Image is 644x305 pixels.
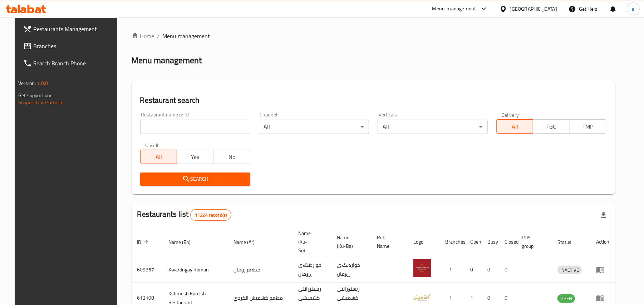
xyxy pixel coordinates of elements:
span: Branches [33,42,117,50]
a: Search Branch Phone [18,55,122,72]
td: 0 [482,257,499,282]
span: 1.0.0 [37,79,48,88]
div: Menu [596,265,609,274]
td: مطعم رومان [228,257,292,282]
td: خواردنگەی ڕۆمان [292,257,331,282]
a: Restaurants Management [18,20,122,37]
label: Upsell [145,142,158,147]
th: Action [590,227,615,257]
span: 11224 record(s) [191,212,231,219]
span: OPEN [557,294,575,302]
span: Restaurants Management [33,25,117,33]
span: Search [146,175,245,184]
span: Ref. Name [377,233,399,250]
div: Total records count [190,209,231,221]
div: All [378,120,488,134]
img: Xwardngay Roman [413,259,431,277]
div: Export file [595,206,612,224]
td: 0 [465,257,482,282]
td: 1 [440,257,465,282]
span: Name (Ku-Ba) [337,233,363,250]
span: TMP [573,121,604,132]
th: Logo [408,227,440,257]
span: a [632,5,634,13]
span: All [500,121,530,132]
button: TGO [533,119,570,134]
h2: Restaurant search [140,95,606,106]
div: INACTIVE [557,266,582,274]
span: Status [557,238,581,246]
th: Open [465,227,482,257]
span: Search Branch Phone [33,59,117,67]
span: Version: [18,79,36,88]
span: ID [137,238,151,246]
span: POS group [522,233,543,250]
a: Branches [18,37,122,55]
nav: breadcrumb [132,32,615,40]
th: Branches [440,227,465,257]
button: Yes [177,150,213,164]
a: Support.OpsPlatform [18,98,64,107]
td: 0 [499,257,516,282]
a: Home [132,32,154,40]
span: Get support on: [18,91,51,100]
button: Search [140,172,250,186]
div: Menu [596,294,609,302]
button: All [496,119,533,134]
span: INACTIVE [557,266,582,274]
td: 609857 [132,257,163,282]
div: OPEN [557,294,575,303]
th: Closed [499,227,516,257]
span: Menu management [163,32,210,40]
li: / [157,32,160,40]
td: Xwardngay Roman [163,257,228,282]
span: Name (Ku-So) [298,229,323,255]
span: Yes [180,152,211,162]
label: Delivery [501,112,519,117]
span: All [143,152,174,162]
button: TMP [570,119,606,134]
input: Search for restaurant name or ID.. [140,120,250,134]
div: [GEOGRAPHIC_DATA] [510,5,557,13]
h2: Menu management [132,55,202,66]
span: Name (En) [169,238,200,246]
h2: Restaurants list [137,209,232,221]
span: No [216,152,247,162]
div: All [259,120,369,134]
div: Menu-management [432,5,476,13]
span: Name (Ar) [233,238,264,246]
span: TGO [536,121,567,132]
th: Busy [482,227,499,257]
button: All [140,150,177,164]
button: No [213,150,250,164]
td: خواردنگەی ڕۆمان [331,257,372,282]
